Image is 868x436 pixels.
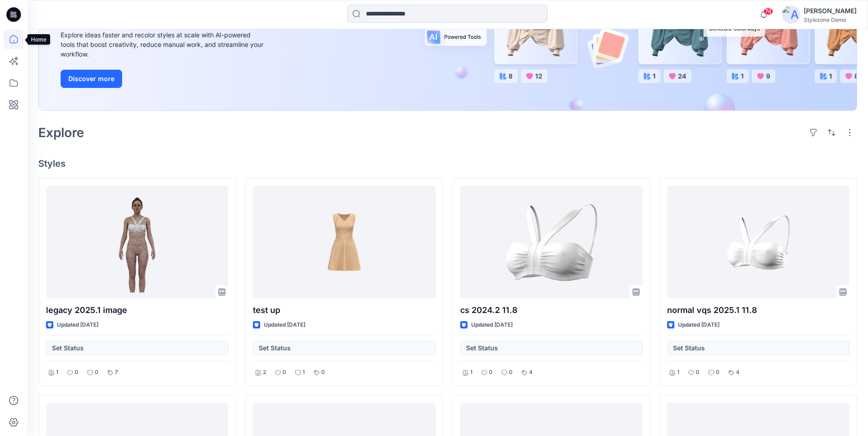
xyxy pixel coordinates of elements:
a: cs 2024.2 11.8 [460,186,642,298]
p: Updated [DATE] [264,320,305,330]
p: Updated [DATE] [471,320,513,330]
a: normal vqs 2025.1 11.8 [667,186,849,298]
p: legacy 2025.1 image [46,304,228,317]
p: test up [253,304,435,317]
p: 0 [716,368,719,377]
p: 4 [529,368,533,377]
p: 1 [56,368,58,377]
p: 0 [696,368,699,377]
a: Discover more [61,70,266,88]
p: 1 [677,368,679,377]
p: 0 [489,368,493,377]
p: 4 [736,368,740,377]
p: 1 [303,368,305,377]
a: legacy 2025.1 image [46,186,228,298]
p: 0 [282,368,286,377]
img: avatar [782,5,800,24]
p: 1 [470,368,473,377]
span: 74 [763,8,773,15]
div: Stylezone Demo [804,16,857,23]
a: test up [253,186,435,298]
p: normal vqs 2025.1 11.8 [667,304,849,317]
p: Updated [DATE] [57,320,98,330]
p: Updated [DATE] [678,320,719,330]
h2: Explore [38,125,84,140]
div: Explore ideas faster and recolor styles at scale with AI-powered tools that boost creativity, red... [61,30,266,59]
p: 2 [263,368,266,377]
p: 0 [95,368,98,377]
p: 7 [115,368,118,377]
button: Discover more [61,70,122,88]
p: 0 [75,368,78,377]
div: [PERSON_NAME] [804,5,857,16]
p: 0 [509,368,513,377]
h4: Styles [38,158,857,169]
p: 0 [321,368,325,377]
p: cs 2024.2 11.8 [460,304,642,317]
